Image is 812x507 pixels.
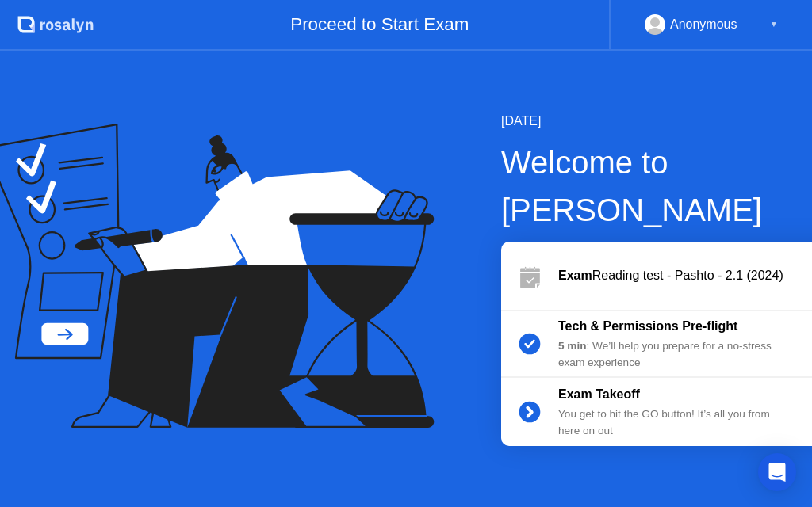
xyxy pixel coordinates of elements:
[558,319,737,333] b: Tech & Permissions Pre-flight
[558,387,640,401] b: Exam Takeoff
[670,14,737,35] div: Anonymous
[558,406,787,439] div: You get to hit the GO button! It’s all you from here on out
[770,14,778,35] div: ▼
[558,338,787,371] div: : We’ll help you prepare for a no-stress exam experience
[558,269,592,282] b: Exam
[558,340,587,352] b: 5 min
[758,453,796,491] div: Open Intercom Messenger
